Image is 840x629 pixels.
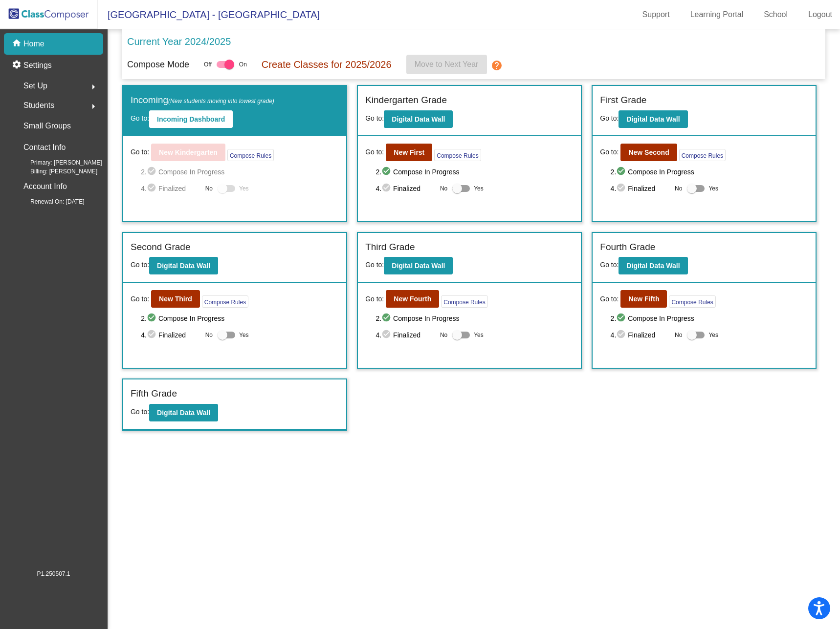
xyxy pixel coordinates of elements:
p: Compose Mode [127,58,189,71]
p: Contact Info [23,141,66,154]
button: Compose Rules [227,149,274,161]
span: Move to Next Year [415,60,479,68]
b: New Kindergarten [159,148,218,156]
p: Account Info [23,180,67,193]
button: New First [386,144,432,161]
p: Create Classes for 2025/2026 [262,57,392,72]
b: New First [394,148,424,156]
button: Incoming Dashboard [149,110,233,128]
mat-icon: home [12,38,23,50]
mat-icon: check_circle [147,166,158,178]
span: On [239,60,247,69]
span: No [205,184,213,193]
b: New Fourth [394,295,431,303]
span: 4. Finalized [376,329,435,341]
span: No [440,331,447,339]
b: Digital Data Wall [392,262,445,270]
mat-icon: check_circle [381,183,393,194]
span: 2. Compose In Progress [611,166,809,178]
label: First Grade [600,93,646,107]
p: Settings [23,60,52,71]
span: Go to: [600,261,619,269]
span: Yes [239,183,249,194]
span: 4. Finalized [141,329,200,341]
mat-icon: check_circle [616,329,628,341]
span: Go to: [600,114,619,122]
mat-icon: arrow_right [88,81,99,93]
button: New Fourth [386,290,439,308]
button: Digital Data Wall [149,404,218,421]
label: Third Grade [365,240,415,254]
span: Go to: [600,147,619,157]
label: Fourth Grade [600,240,655,254]
p: Home [23,38,44,50]
button: New Second [620,144,677,161]
span: 4. Finalized [611,329,670,341]
span: Go to: [365,114,384,122]
button: Digital Data Wall [384,257,453,274]
mat-icon: check_circle [616,166,628,178]
span: 2. Compose In Progress [376,313,574,324]
span: Go to: [365,147,384,157]
span: No [675,331,682,339]
span: Go to: [600,294,619,304]
span: Go to: [365,294,384,304]
p: Small Groups [23,119,71,133]
a: School [756,7,796,22]
span: 2. Compose In Progress [611,313,809,324]
p: Current Year 2024/2025 [127,34,231,49]
b: Digital Data Wall [157,262,210,270]
mat-icon: check_circle [616,313,628,324]
b: New Fifth [628,295,659,303]
label: Kindergarten Grade [365,93,447,107]
label: Second Grade [131,240,191,254]
button: New Kindergarten [151,144,225,161]
span: No [675,184,682,193]
button: Compose Rules [434,149,481,161]
span: Yes [474,183,484,194]
mat-icon: help [491,60,503,71]
b: Digital Data Wall [157,409,210,417]
b: Digital Data Wall [392,115,445,123]
span: Go to: [131,261,149,269]
span: (New students moving into lowest grade) [168,98,274,105]
span: Go to: [131,147,149,157]
span: Off [204,60,212,69]
b: Digital Data Wall [626,115,680,123]
span: Go to: [131,114,149,122]
mat-icon: check_circle [147,329,158,341]
mat-icon: check_circle [147,313,158,324]
span: Billing: [PERSON_NAME] [15,167,97,176]
mat-icon: check_circle [381,329,393,341]
span: Primary: [PERSON_NAME] [15,158,102,167]
button: Compose Rules [441,295,487,308]
b: Incoming Dashboard [157,115,225,123]
button: New Fifth [620,290,667,308]
mat-icon: settings [12,60,23,71]
button: Digital Data Wall [149,257,218,274]
span: 2. Compose In Progress [141,313,339,324]
span: Yes [708,329,718,341]
button: Compose Rules [202,295,248,308]
button: Digital Data Wall [619,110,687,128]
button: New Third [151,290,200,308]
span: No [440,184,447,193]
button: Digital Data Wall [619,257,687,274]
span: No [205,331,213,339]
span: Go to: [131,294,149,304]
mat-icon: check_circle [616,183,628,194]
mat-icon: check_circle [381,166,393,178]
b: New Third [159,295,192,303]
span: Yes [239,329,249,341]
span: Students [23,99,54,112]
span: Set Up [23,79,47,93]
span: Yes [708,183,718,194]
label: Fifth Grade [131,387,177,401]
mat-icon: check_circle [381,313,393,324]
span: Yes [474,329,484,341]
a: Logout [800,7,840,22]
mat-icon: arrow_right [88,101,99,112]
b: Digital Data Wall [626,262,680,270]
span: 4. Finalized [611,183,670,194]
b: New Second [628,148,669,156]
